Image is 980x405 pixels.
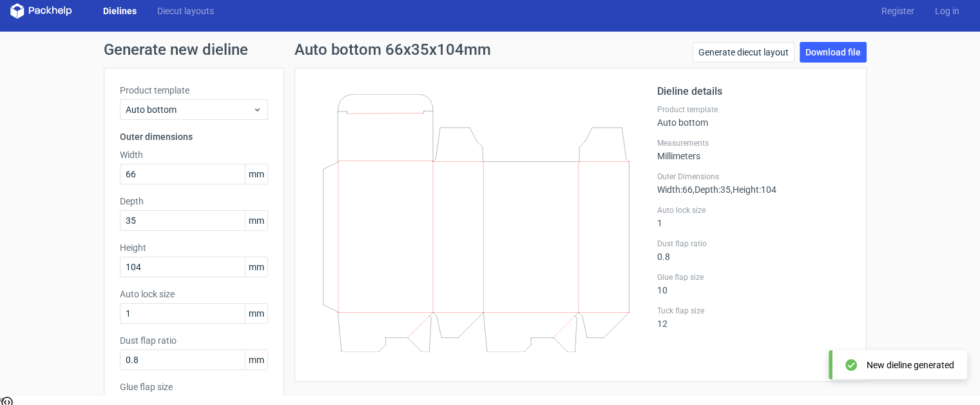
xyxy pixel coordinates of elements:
div: Millimeters [657,138,850,161]
label: Width [120,148,268,161]
span: mm [245,164,267,184]
label: Measurements [657,138,850,148]
span: , Depth : 35 [693,184,731,195]
label: Dust flap ratio [120,334,268,347]
label: Outer Dimensions [657,172,850,182]
span: mm [245,304,267,323]
div: 10 [657,272,850,295]
div: 12 [657,306,850,329]
span: mm [245,211,267,230]
label: Glue flap size [120,380,268,393]
span: mm [245,257,267,277]
label: Tuck flap size [657,306,850,316]
a: Register [871,5,925,17]
div: 1 [657,205,850,228]
a: Generate diecut layout [693,42,794,63]
label: Glue flap size [657,272,850,282]
label: Dust flap ratio [657,239,850,249]
h3: Outer dimensions [120,130,268,143]
div: Auto bottom [657,104,850,128]
span: mm [245,350,267,370]
a: Diecut layouts [147,5,224,17]
label: Product template [657,104,850,115]
label: Depth [120,195,268,208]
label: Height [120,241,268,254]
h2: Dieline details [657,84,850,99]
span: Auto bottom [126,103,253,116]
h1: Auto bottom 66x35x104mm [294,42,491,57]
label: Product template [120,84,268,97]
label: Auto lock size [657,205,850,215]
div: New dieline generated [867,359,954,371]
span: , Height : 104 [731,184,776,195]
span: Width : 66 [657,184,693,195]
div: 0.8 [657,239,850,262]
a: Dielines [93,5,147,17]
a: Download file [800,42,867,63]
a: Log in [925,5,970,17]
label: Auto lock size [120,288,268,301]
h1: Generate new dieline [104,42,877,57]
